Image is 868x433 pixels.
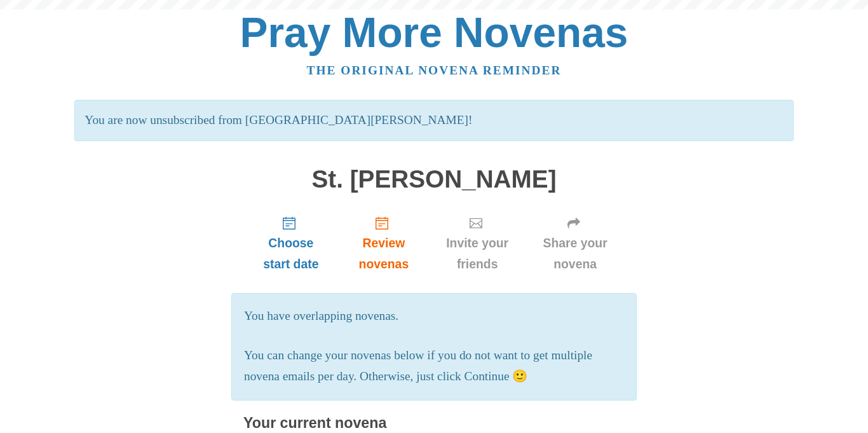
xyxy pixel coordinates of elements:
[256,233,326,275] span: Choose start date
[240,9,628,56] a: Pray More Novenas
[526,205,625,281] a: Share your novena
[339,205,429,281] a: Review novenas
[429,205,526,281] a: Invite your friends
[244,345,624,387] p: You can change your novenas below if you do not want to get multiple novena emails per day. Other...
[307,64,562,77] a: The original novena reminder
[244,306,624,327] p: You have overlapping novenas.
[243,205,339,281] a: Choose start date
[442,233,513,275] span: Invite your friends
[538,233,612,275] span: Share your novena
[74,100,793,141] p: You are now unsubscribed from [GEOGRAPHIC_DATA][PERSON_NAME]!
[243,166,625,193] h1: St. [PERSON_NAME]
[351,233,416,275] span: Review novenas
